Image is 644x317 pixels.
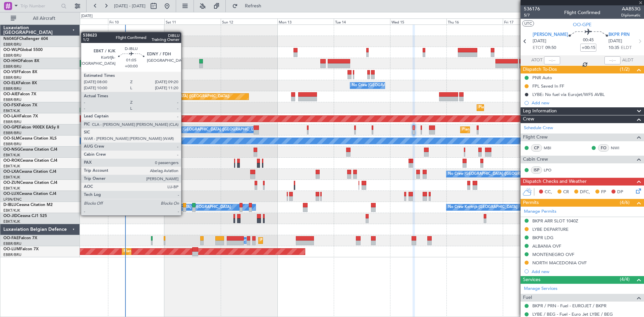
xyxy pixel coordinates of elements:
span: DFC, [580,189,590,196]
div: LYBE: No fuel via Eurojet/WFS AVBL [532,92,605,97]
a: EBBR/BRU [3,42,21,47]
div: No Crew [GEOGRAPHIC_DATA] ([GEOGRAPHIC_DATA] National) [352,81,464,91]
a: OO-JIDCessna CJ1 525 [3,214,47,218]
span: Services [523,276,540,284]
div: Sat 11 [164,18,221,24]
span: Flight Crew [523,134,548,141]
span: [DATE] [533,38,546,45]
div: Add new [532,100,641,106]
span: Cabin Crew [523,156,548,163]
span: Diplomatic [621,12,641,18]
a: Schedule Crew [524,125,553,131]
a: N604GFChallenger 604 [3,37,48,41]
a: OO-AIEFalcon 7X [3,92,36,96]
div: ISP [531,166,542,174]
span: 536176 [524,5,540,12]
span: 5/7 [524,12,540,18]
a: Manage Permits [524,208,556,215]
span: OO-VSF [3,70,19,74]
span: CC, [545,189,552,196]
div: Planned Maint Kortrijk-[GEOGRAPHIC_DATA] [479,103,557,113]
div: Sun 12 [221,18,277,24]
div: No Crew [GEOGRAPHIC_DATA] ([GEOGRAPHIC_DATA] National) [448,169,560,179]
a: Manage Services [524,285,557,292]
a: EBBR/BRU [3,119,21,124]
a: BKPR / PRN - Fuel - EUROJET / BKPR [532,303,606,309]
span: (4/6) [620,199,630,206]
div: Planned Maint [GEOGRAPHIC_DATA] ([GEOGRAPHIC_DATA] National) [462,125,584,135]
a: OO-SLMCessna Citation XLS [3,137,57,141]
span: OO-SLM [3,137,19,141]
div: No Crew Kortrijk-[GEOGRAPHIC_DATA] [448,202,517,212]
span: CR [563,189,569,196]
a: EBBR/BRU [3,130,21,136]
span: Permits [523,199,539,207]
a: EBKT/KJK [3,164,20,169]
span: ALDT [622,57,633,64]
a: EBKT/KJK [3,219,20,224]
span: OO-LUM [3,247,20,251]
a: OO-VSFFalcon 8X [3,70,37,74]
span: OO-JID [3,214,17,218]
span: OO-ROK [3,159,20,163]
div: No Crew [GEOGRAPHIC_DATA] ([GEOGRAPHIC_DATA] National) [166,125,278,135]
span: Dispatch Checks and Weather [523,178,587,186]
div: Tue 14 [334,18,390,24]
a: LFSN/ENC [3,197,22,202]
span: ETOT [533,45,544,51]
div: FPL Saved In FF [532,83,564,89]
a: OO-HHOFalcon 8X [3,59,39,63]
a: OO-ELKFalcon 8X [3,81,37,85]
a: NWI [611,145,626,151]
div: Thu 9 [52,18,108,24]
div: Flight Confirmed [564,9,600,16]
a: EBKT/KJK [3,108,20,113]
div: Wed 15 [390,18,446,24]
div: Thu 16 [446,18,503,24]
span: 09:50 [545,45,556,51]
div: Fri 10 [108,18,164,24]
a: EBBR/BRU [3,97,21,102]
a: OO-NSGCessna Citation CJ4 [3,148,57,152]
span: OO-ELK [3,81,18,85]
span: OO-FAE [3,236,19,240]
span: OO-LAH [3,114,19,118]
a: EBBR/BRU [3,241,21,246]
a: OO-FAEFalcon 7X [3,236,37,240]
a: OO-WLPGlobal 5500 [3,48,43,52]
a: EBBR/BRU [3,64,21,69]
div: Owner [GEOGRAPHIC_DATA]-[GEOGRAPHIC_DATA] [140,202,231,212]
span: All Aircraft [17,16,71,21]
span: [DATE] - [DATE] [114,3,146,9]
span: Refresh [239,4,267,8]
a: EBBR/BRU [3,142,21,147]
a: OO-LAHFalcon 7X [3,114,38,118]
span: D-IBLU [3,203,16,207]
span: OO-GPE [3,125,19,129]
span: OO-LXA [3,170,19,174]
span: OO-NSG [3,148,20,152]
div: FO [598,144,609,152]
span: OO-ZUN [3,181,20,185]
span: [PERSON_NAME] [533,32,568,38]
a: OO-LUMFalcon 7X [3,247,39,251]
span: 10:35 [608,45,619,51]
span: OO-FSX [3,103,19,107]
span: OO-AIE [3,92,18,96]
a: EBKT/KJK [3,175,20,180]
a: EBKT/KJK [3,186,20,191]
span: DP [617,189,623,196]
span: OO-GPE [573,21,592,28]
span: Fuel [523,294,532,302]
button: Refresh [229,1,269,11]
a: D-IBLUCessna Citation M2 [3,203,53,207]
div: Planned Maint Melsbroek Air Base [260,235,319,246]
a: EBBR/BRU [3,75,21,80]
input: Trip Number [20,1,59,11]
a: OO-LUXCessna Citation CJ4 [3,192,56,196]
div: BKPR ARR SLOT 1040Z [532,218,578,224]
a: OO-ZUNCessna Citation CJ4 [3,181,57,185]
a: EBKT/KJK [3,208,20,213]
span: OO-WLP [3,48,20,52]
span: (1/2) [620,66,630,73]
